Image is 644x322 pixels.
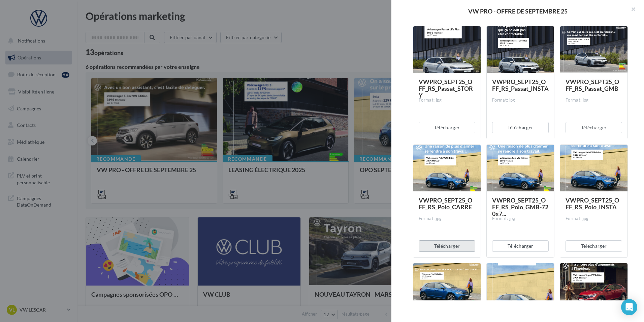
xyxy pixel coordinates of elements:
button: Télécharger [419,122,475,133]
span: VWPRO_SEPT25_OFF_RS_Passat_STORY [419,78,473,99]
span: VWPRO_SEPT25_OFF_RS_Polo_CARRE [419,196,472,211]
button: Télécharger [566,240,622,252]
span: VWPRO_SEPT25_OFF_RS_Polo_INSTA [566,196,619,211]
div: Format: jpg [492,97,549,103]
div: Format: jpg [419,216,475,222]
span: VWPRO_SEPT25_OFF_RS_Passat_GMB [566,78,619,92]
div: Open Intercom Messenger [621,299,637,315]
span: VWPRO_SEPT25_OFF_RS_Polo_GMB-720x7... [492,196,548,217]
div: Format: jpg [492,216,549,222]
button: Télécharger [492,240,549,252]
div: Format: jpg [566,97,622,103]
div: VW PRO - OFFRE DE SEPTEMBRE 25 [402,8,633,14]
button: Télécharger [566,122,622,133]
span: VWPRO_SEPT25_OFF_RS_Passat_INSTA [492,78,549,92]
button: Télécharger [419,240,475,252]
div: Format: jpg [566,216,622,222]
div: Format: jpg [419,97,475,103]
button: Télécharger [492,122,549,133]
